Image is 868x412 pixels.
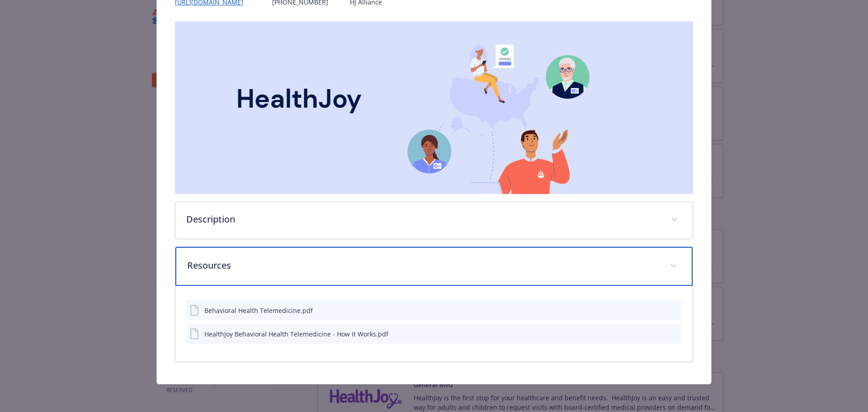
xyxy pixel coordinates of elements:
[656,306,663,315] button: download file
[670,329,678,339] button: preview file
[175,286,693,362] div: Resources
[204,306,313,315] div: Behavioral Health Telemedicine.pdf
[186,213,660,226] p: Description
[175,21,693,194] img: banner
[175,202,693,239] div: Description
[204,329,388,339] div: HealthJoy Behavioral Health Telemedicine - How it Works.pdf
[670,306,678,315] button: preview file
[187,259,660,272] p: Resources
[175,247,693,286] div: Resources
[656,329,663,339] button: download file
